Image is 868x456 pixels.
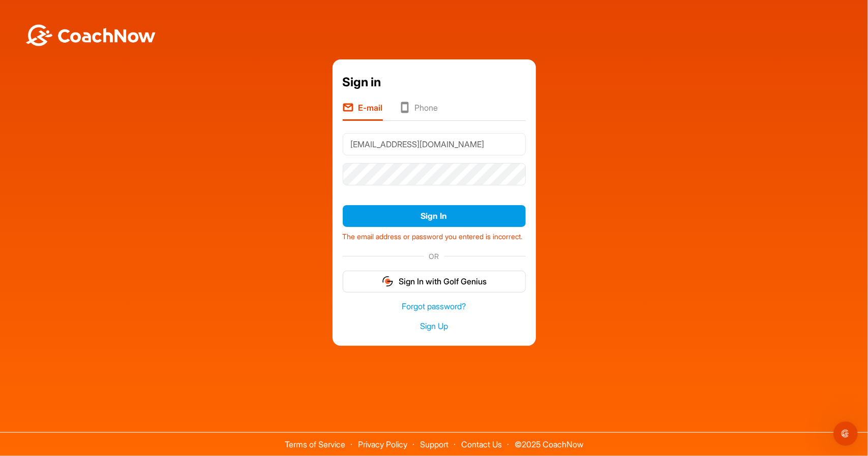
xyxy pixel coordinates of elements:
[343,301,526,312] a: Forgot password?
[833,421,858,446] iframe: Intercom live chat
[285,439,345,449] a: Terms of Service
[358,439,407,449] a: Privacy Policy
[343,271,526,292] button: Sign In with Golf Genius
[343,320,526,332] a: Sign Up
[343,133,526,155] input: E-mail
[381,275,394,287] img: gg_logo
[461,439,502,449] a: Contact Us
[510,433,588,448] span: © 2025 CoachNow
[399,102,438,121] li: Phone
[24,24,157,46] img: BwLJSsUCoWCh5upNqxVrqldRgqLPVwmV24tXu5FoVAoFEpwwqQ3VIfuoInZCoVCoTD4vwADAC3ZFMkVEQFDAAAAAElFTkSuQmCC
[343,73,526,91] div: Sign in
[424,251,444,262] span: OR
[420,439,448,449] a: Support
[343,205,526,227] button: Sign In
[343,227,526,242] div: The email address or password you entered is incorrect.
[343,102,383,121] li: E-mail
